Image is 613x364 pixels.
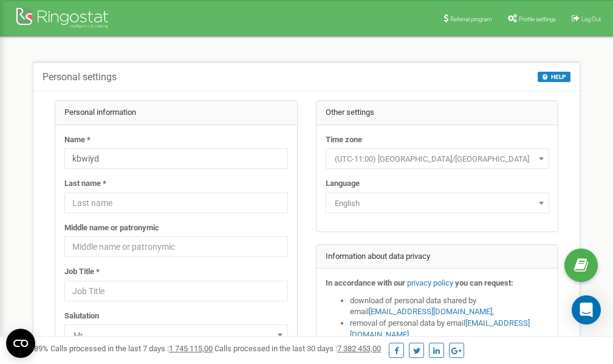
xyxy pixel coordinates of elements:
[455,278,513,287] strong: you can request:
[6,329,35,358] button: Open CMP widget
[214,344,381,353] span: Calls processed in the last 30 days :
[64,311,99,322] label: Salutation
[55,101,297,125] div: Personal information
[64,266,100,278] label: Job Title *
[64,193,288,213] input: Last name
[64,222,159,234] label: Middle name or patronymic
[64,134,91,146] label: Name *
[572,295,601,325] div: Open Intercom Messenger
[64,148,288,169] input: Name
[330,151,545,168] span: (UTC-11:00) Pacific/Midway
[407,278,453,287] a: privacy policy
[50,344,213,353] span: Calls processed in the last 7 days :
[317,245,558,269] div: Information about data privacy
[43,72,117,83] h5: Personal settings
[519,16,556,22] span: Profile settings
[330,195,545,212] span: English
[350,295,549,318] li: download of personal data shared by email ,
[317,101,558,125] div: Other settings
[326,193,549,213] span: English
[326,278,405,287] strong: In accordance with our
[326,134,362,146] label: Time zone
[581,16,601,22] span: Log Out
[64,325,288,345] span: Mr.
[326,178,360,190] label: Language
[64,281,288,301] input: Job Title
[64,236,288,257] input: Middle name or patronymic
[326,148,549,169] span: (UTC-11:00) Pacific/Midway
[169,344,213,353] u: 1 745 115,00
[337,344,381,353] u: 7 382 453,00
[538,72,570,82] button: HELP
[369,307,492,316] a: [EMAIL_ADDRESS][DOMAIN_NAME]
[450,16,492,22] span: Referral program
[350,318,549,340] li: removal of personal data by email ,
[69,327,284,344] span: Mr.
[64,178,106,190] label: Last name *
